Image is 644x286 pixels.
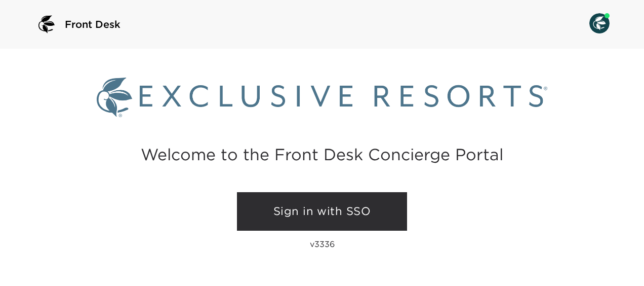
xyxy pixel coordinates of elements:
span: Front Desk [65,17,120,31]
h2: Welcome to the Front Desk Concierge Portal [141,147,503,162]
img: Exclusive Resorts logo [97,78,547,117]
p: v3336 [310,239,335,249]
img: logo [34,12,59,37]
a: Sign in with SSO [237,192,407,231]
img: User [589,13,610,33]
